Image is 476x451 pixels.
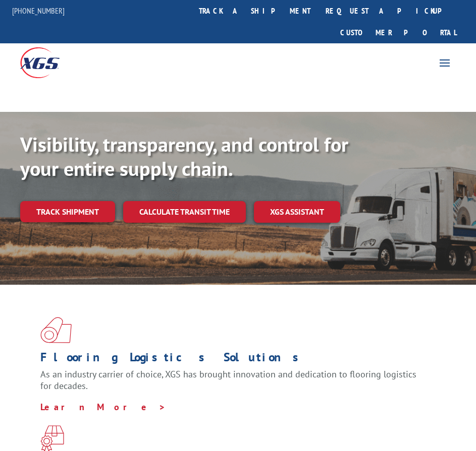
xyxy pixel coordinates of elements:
b: Visibility, transparency, and control for your entire supply chain. [20,131,348,181]
a: [PHONE_NUMBER] [12,6,65,16]
a: Learn More > [40,401,166,413]
a: Calculate transit time [123,201,246,223]
a: Customer Portal [333,22,464,43]
a: Track shipment [20,201,115,222]
img: xgs-icon-total-supply-chain-intelligence-red [40,317,72,343]
span: As an industry carrier of choice, XGS has brought innovation and dedication to flooring logistics... [40,368,416,392]
a: XGS ASSISTANT [254,201,340,223]
h1: Flooring Logistics Solutions [40,351,428,368]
